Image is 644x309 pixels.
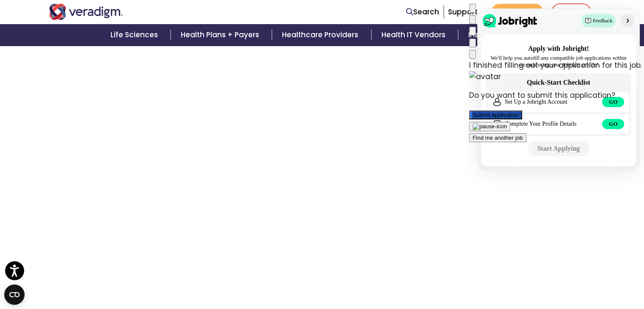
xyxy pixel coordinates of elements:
[406,6,439,18] a: Search
[371,24,458,46] a: Health IT Vendors
[448,7,478,17] a: Support
[458,24,509,46] a: Insights
[272,24,371,46] a: Healthcare Providers
[171,24,272,46] a: Health Plans + Payers
[4,284,25,305] button: Open CMP widget
[49,4,123,20] img: Veradigm logo
[100,24,171,46] a: Life Sciences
